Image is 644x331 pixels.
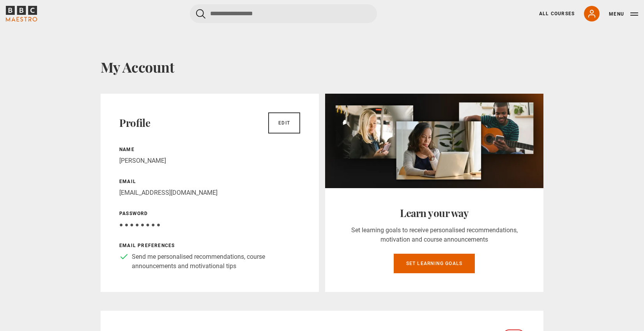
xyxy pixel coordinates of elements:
[101,59,543,75] h1: My Account
[268,112,300,133] a: Edit
[190,4,377,23] input: Search
[6,6,37,21] svg: BBC Maestro
[119,210,300,217] p: Password
[119,156,300,165] p: [PERSON_NAME]
[132,252,300,271] p: Send me personalised recommendations, course announcements and motivational tips
[344,207,525,219] h2: Learn your way
[119,242,300,249] p: Email preferences
[119,221,160,228] span: ● ● ● ● ● ● ● ●
[394,254,475,273] a: Set learning goals
[609,10,638,18] button: Toggle navigation
[344,226,525,244] p: Set learning goals to receive personalised recommendations, motivation and course announcements
[539,10,575,17] a: All Courses
[119,117,150,129] h2: Profile
[196,9,205,19] button: Submit the search query
[119,146,300,153] p: Name
[119,188,300,198] p: [EMAIL_ADDRESS][DOMAIN_NAME]
[119,178,300,185] p: Email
